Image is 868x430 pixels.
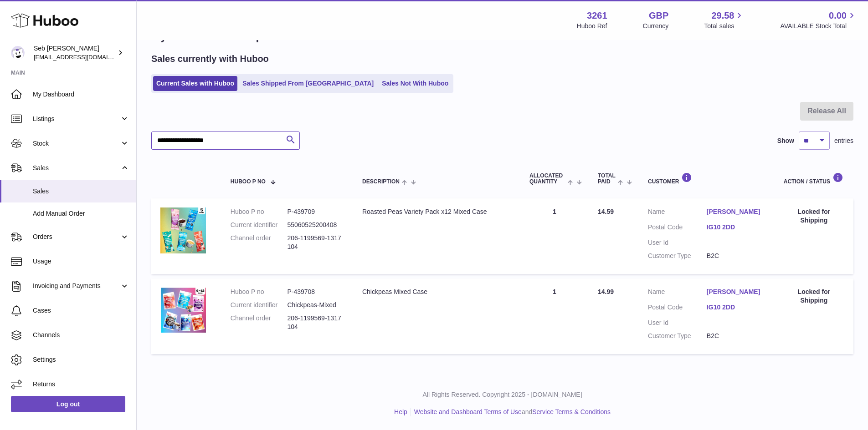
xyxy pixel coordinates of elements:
[707,303,765,312] a: IG10 2DD
[33,257,129,266] span: Usage
[287,221,344,229] dd: 55060525200408
[707,332,765,340] dd: B2C
[362,207,511,216] div: Roasted Peas Variety Pack x12 Mixed Case
[414,408,522,415] a: Website and Dashboard Terms of Use
[598,208,614,215] span: 14.59
[643,22,669,30] div: Currency
[287,301,344,309] dd: Chickpeas-Mixed
[33,115,120,123] span: Listings
[704,10,745,30] a: 29.58 Total sales
[784,207,844,225] div: Locked for Shipping
[287,234,344,251] dd: 206-1199569-1317104
[648,223,707,234] dt: Postal Code
[231,288,288,296] dt: Huboo P no
[33,187,129,196] span: Sales
[231,207,288,216] dt: Huboo P no
[34,53,134,61] span: [EMAIL_ADDRESS][DOMAIN_NAME]
[649,10,668,22] strong: GBP
[33,209,129,218] span: Add Manual Order
[34,44,116,61] div: Seb [PERSON_NAME]
[648,238,707,247] dt: User Id
[707,288,765,296] a: [PERSON_NAME]
[160,207,206,253] img: 32611658328536.jpg
[151,53,269,65] h2: Sales currently with Huboo
[532,408,611,415] a: Service Terms & Conditions
[231,179,266,185] span: Huboo P no
[153,76,237,91] a: Current Sales with Huboo
[231,234,288,251] dt: Channel order
[33,380,129,389] span: Returns
[834,137,853,145] span: entries
[648,332,707,340] dt: Customer Type
[231,301,288,309] dt: Current identifier
[648,252,707,260] dt: Customer Type
[160,288,206,333] img: 32611658328767.jpg
[587,10,607,22] strong: 3261
[648,207,707,218] dt: Name
[598,288,614,295] span: 14.99
[648,319,707,327] dt: User Id
[239,76,377,91] a: Sales Shipped From [GEOGRAPHIC_DATA]
[780,22,857,30] span: AVAILABLE Stock Total
[707,207,765,216] a: [PERSON_NAME]
[362,288,511,296] div: Chickpeas Mixed Case
[520,278,589,354] td: 1
[287,314,344,331] dd: 206-1199569-1317104
[529,173,565,185] span: ALLOCATED Quantity
[598,173,616,185] span: Total paid
[33,355,129,364] span: Settings
[379,76,452,91] a: Sales Not With Huboo
[231,221,288,229] dt: Current identifier
[784,172,844,185] div: Action / Status
[394,408,407,415] a: Help
[362,179,400,185] span: Description
[287,288,344,296] dd: P-439708
[648,303,707,314] dt: Postal Code
[231,314,288,331] dt: Channel order
[33,139,120,148] span: Stock
[11,396,125,412] a: Log out
[33,306,129,315] span: Cases
[33,331,129,339] span: Channels
[33,233,120,241] span: Orders
[707,223,765,232] a: IG10 2DD
[780,10,857,30] a: 0.00 AVAILABLE Stock Total
[520,198,589,274] td: 1
[648,172,765,185] div: Customer
[777,137,794,145] label: Show
[144,390,861,399] p: All Rights Reserved. Copyright 2025 - [DOMAIN_NAME]
[829,10,847,22] span: 0.00
[707,252,765,260] dd: B2C
[411,408,611,416] li: and
[711,10,734,22] span: 29.58
[648,288,707,298] dt: Name
[704,22,745,30] span: Total sales
[33,164,120,172] span: Sales
[33,282,120,290] span: Invoicing and Payments
[33,90,129,99] span: My Dashboard
[287,207,344,216] dd: P-439709
[784,288,844,305] div: Locked for Shipping
[11,46,25,60] img: internalAdmin-3261@internal.huboo.com
[577,22,607,30] div: Huboo Ref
